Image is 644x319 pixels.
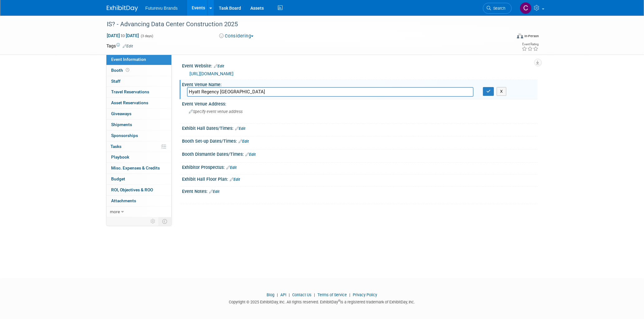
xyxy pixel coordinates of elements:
[140,34,154,38] span: (3 days)
[105,19,502,30] div: IS? - Advancing Data Center Construction 2025
[524,34,539,38] div: In-Person
[182,136,538,145] div: Booth Set-up Dates/Times:
[182,150,538,158] div: Booth Dismantle Dates/Times:
[125,68,131,72] span: Booth not reserved yet
[182,163,538,171] div: Exhibitor Prospectus:
[189,109,243,114] span: Specify event venue address
[111,111,132,116] span: Giveaways
[182,124,538,132] div: Exhibit Hall Dates/Times:
[353,292,377,297] a: Privacy Policy
[230,177,240,182] a: Edit
[111,133,138,138] span: Sponsorships
[267,292,275,297] a: Blog
[214,64,224,68] a: Edit
[190,71,234,76] a: [URL][DOMAIN_NAME]
[106,76,171,87] a: Staff
[106,207,171,217] a: more
[288,292,292,297] span: |
[313,292,317,297] span: |
[182,174,538,183] div: Exhibit Hall Floor Plan:
[209,189,220,194] a: Edit
[110,209,120,214] span: more
[148,217,159,225] td: Personalize Event Tab Strip
[520,2,532,14] img: CHERYL CLOWES
[246,152,256,157] a: Edit
[106,54,171,65] a: Event Information
[107,33,140,38] span: [DATE] [DATE]
[111,144,122,149] span: Tasks
[517,33,523,38] img: Format-Inperson.png
[111,176,125,181] span: Budget
[111,57,146,62] span: Event Information
[293,292,312,297] a: Contact Us
[106,65,171,76] a: Booth
[281,292,287,297] a: API
[145,6,178,11] span: Futurevu Brands
[239,139,249,144] a: Edit
[106,109,171,119] a: Giveaways
[111,155,130,159] span: Playbook
[483,3,512,14] a: Search
[182,99,538,107] div: Event Venue Address:
[276,292,280,297] span: |
[106,185,171,195] a: ROI, Objectives & ROO
[522,43,538,46] div: Event Rating
[182,61,538,69] div: Event Website:
[111,100,149,105] span: Asset Reservations
[491,6,506,11] span: Search
[318,292,347,297] a: Terms of Service
[107,5,138,12] img: ExhibitDay
[182,187,538,195] div: Event Notes:
[111,198,136,203] span: Attachments
[111,79,121,84] span: Staff
[106,163,171,174] a: Misc. Expenses & Credits
[111,187,153,192] span: ROI, Objectives & ROO
[235,126,246,131] a: Edit
[111,165,160,170] span: Misc. Expenses & Credits
[111,122,132,127] span: Shipments
[106,130,171,141] a: Sponsorships
[106,98,171,108] a: Asset Reservations
[106,87,171,97] a: Travel Reservations
[107,43,133,49] td: Tags
[348,292,352,297] span: |
[111,89,150,94] span: Travel Reservations
[120,33,126,38] span: to
[106,152,171,163] a: Playbook
[475,32,539,42] div: Event Format
[159,217,171,225] td: Toggle Event Tabs
[106,120,171,130] a: Shipments
[111,68,131,73] span: Booth
[217,33,256,39] button: Considering
[338,299,341,302] sup: ®
[227,165,237,170] a: Edit
[106,196,171,206] a: Attachments
[106,141,171,152] a: Tasks
[106,174,171,184] a: Budget
[182,80,538,88] div: Event Venue Name:
[497,87,506,96] button: X
[123,44,133,48] a: Edit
